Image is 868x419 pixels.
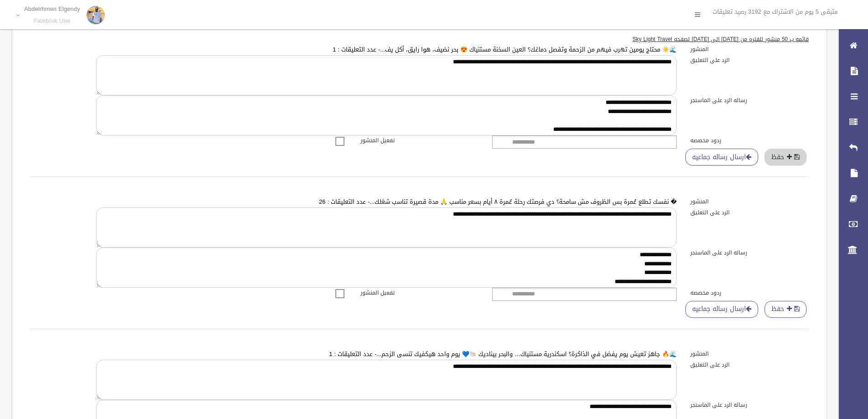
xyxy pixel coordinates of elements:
label: ردود مخصصه [683,288,816,298]
label: الرد على التعليق [683,55,816,65]
label: الرد على التعليق [683,207,816,217]
label: الرد على التعليق [683,360,816,370]
small: Facebook User [24,18,80,25]
a: ارسال رساله جماعيه [685,301,758,318]
label: رساله الرد على الماسنجر [683,400,816,410]
a: ارسال رساله جماعيه [685,149,758,166]
a: 🌊🔥 جاهز تعيش يوم يفضل في الذاكرة؟ اسكندرية مستنياك… والبحر بيناديك 🐚💙 يوم واحد هيكفيك تنسى الزحم.... [329,348,677,360]
label: المنشور [683,197,816,207]
u: قائمه ب 50 منشور للفتره من [DATE] الى [DATE] لصفحه Sky Light Travel [632,34,809,44]
label: ردود مخصصه [683,135,816,145]
label: المنشور [683,44,816,54]
label: المنشور [683,349,816,359]
label: تفعيل المنشور [354,135,486,145]
button: حفظ [765,301,806,318]
label: رساله الرد على الماسنجر [683,95,816,105]
label: رساله الرد على الماسنجر [683,248,816,258]
a: � نفسك تطلع عُمرة بس الظروف مش سامحة؟ دي فرصتك رحلة عُمرة ٨ أيام بسعر مناسب 🙏 مدة قصيرة تناسب شغل... [319,196,677,207]
a: 🌊☀️ محتاج يومين تهرب فيهم من الزحمة وتفصل دماغك؟ العين السخنة مستنياك 😍 بحر نضيف، هوا رايق، أكل ي... [333,44,677,55]
button: حفظ [765,149,806,166]
label: تفعيل المنشور [354,288,486,298]
p: Abdelrhmen Elgendy [24,5,80,12]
